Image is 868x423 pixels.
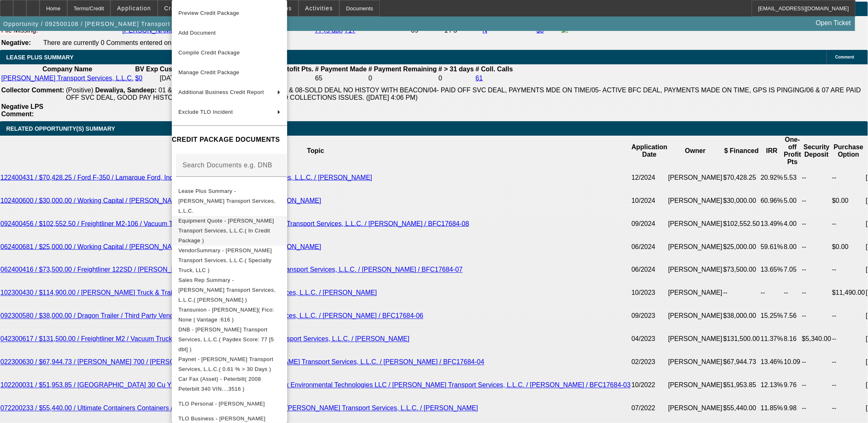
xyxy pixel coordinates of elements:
[178,277,276,303] span: Sales Rep Summary - [PERSON_NAME] Transport Services, L.L.C.( [PERSON_NAME] )
[172,305,287,325] button: Transunion - Pettry, Amos( Fico: None | Vantage :616 )
[178,188,276,214] span: Lease Plus Summary - [PERSON_NAME] Transport Services, L.L.C.
[178,401,265,407] span: TLO Personal - [PERSON_NAME]
[178,327,274,352] span: DNB - [PERSON_NAME] Transport Services, L.L.C.( Paydex Score: 77 [5 dbt] )
[178,356,273,372] span: Paynet - [PERSON_NAME] Transport Services, L.L.C.( 0.61 % > 30 Days )
[172,246,287,275] button: VendorSummary - Pettry Transport Services, L.L.C.( Specialty Truck, LLC )
[178,89,264,95] span: Additional Business Credit Report
[172,275,287,305] button: Sales Rep Summary - Pettry Transport Services, L.L.C.( Hendrix, Miles )
[172,186,287,216] button: Lease Plus Summary - Pettry Transport Services, L.L.C.
[172,135,287,145] h4: CREDIT PACKAGE DOCUMENTS
[178,307,274,323] span: Transunion - [PERSON_NAME]( Fico: None | Vantage :616 )
[178,109,233,115] span: Exclude TLO Incident
[178,49,240,56] span: Compile Credit Package
[178,30,216,36] span: Add Document
[178,247,272,273] span: VendorSummary - [PERSON_NAME] Transport Services, L.L.C.( Specialty Truck, LLC )
[172,216,287,246] button: Equipment Quote - Pettry Transport Services, L.L.C.( In Credit Package )
[182,162,272,169] mat-label: Search Documents e.g. DNB
[172,394,287,414] button: TLO Personal - Pettry, Amos
[172,325,287,355] button: DNB - Pettry Transport Services, L.L.C.( Paydex Score: 77 [5 dbt] )
[172,355,287,374] button: Paynet - Pettry Transport Services, L.L.C.( 0.61 % > 30 Days )
[178,10,239,16] span: Preview Credit Package
[178,218,274,244] span: Equipment Quote - [PERSON_NAME] Transport Services, L.L.C.( In Credit Package )
[172,374,287,394] button: Car Fax (Asset) - Peterbilt( 2008 Peterbilt 340 VIN....3516 )
[178,69,239,75] span: Manage Credit Package
[178,376,261,392] span: Car Fax (Asset) - Peterbilt( 2008 Peterbilt 340 VIN....3516 )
